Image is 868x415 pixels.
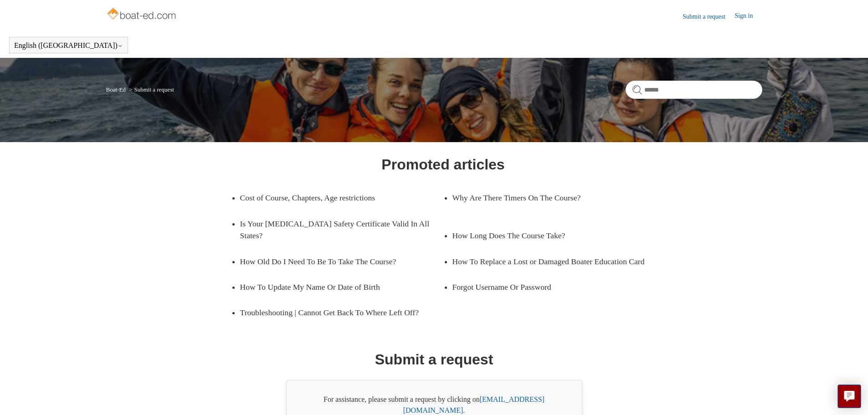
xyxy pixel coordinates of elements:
li: Boat-Ed [106,86,128,93]
a: Sign in [734,11,762,22]
img: Boat-Ed Help Center home page [106,5,179,24]
a: Forgot Username Or Password [452,274,642,300]
a: Troubleshooting | Cannot Get Back To Where Left Off? [240,300,443,325]
a: How Long Does The Course Take? [452,223,642,248]
a: Why Are There Timers On The Course? [452,185,642,210]
a: How Old Do I Need To Be To Take The Course? [240,249,430,274]
a: How To Replace a Lost or Damaged Boater Education Card [452,249,656,274]
li: Submit a request [127,86,174,93]
input: Search [626,81,762,99]
a: Is Your [MEDICAL_DATA] Safety Certificate Valid In All States? [240,211,443,249]
button: English ([GEOGRAPHIC_DATA]) [14,41,123,50]
a: Boat-Ed [106,86,126,93]
a: Cost of Course, Chapters, Age restrictions [240,185,430,210]
button: Live chat [837,384,861,408]
h1: Submit a request [375,348,493,370]
a: Submit a request [683,12,734,21]
h1: Promoted articles [381,154,504,175]
a: How To Update My Name Or Date of Birth [240,274,430,300]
